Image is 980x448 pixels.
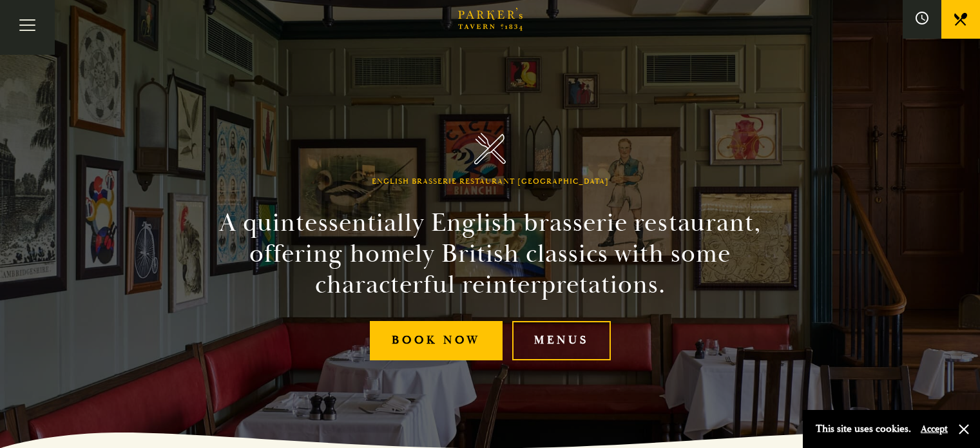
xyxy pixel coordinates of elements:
[512,321,611,360] a: Menus
[370,321,503,360] a: Book Now
[197,208,784,300] h2: A quintessentially English brasserie restaurant, offering homely British classics with some chara...
[474,133,506,164] img: Parker's Tavern Brasserie Cambridge
[957,423,970,436] button: Close and accept
[372,177,609,186] h1: English Brasserie Restaurant [GEOGRAPHIC_DATA]
[921,423,948,435] button: Accept
[816,420,911,438] p: This site uses cookies.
